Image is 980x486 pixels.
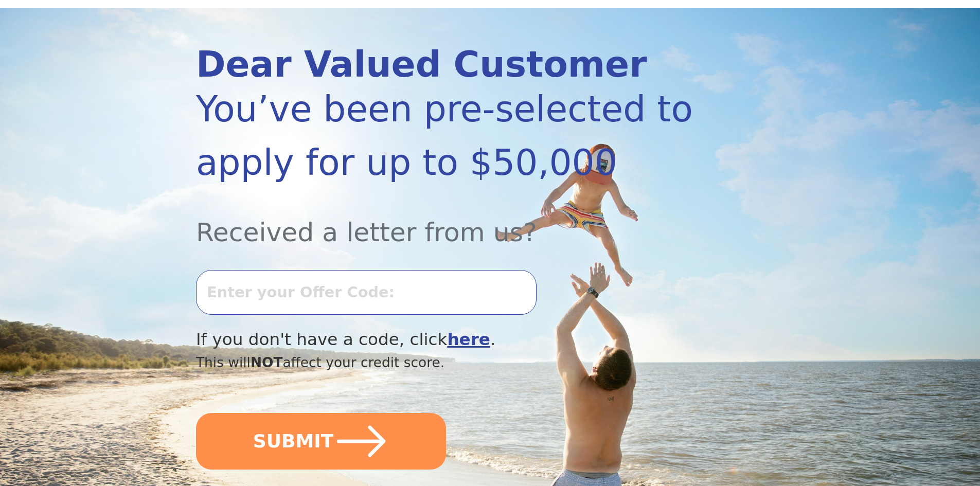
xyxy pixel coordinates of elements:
[196,352,696,373] div: This will affect your credit score.
[196,327,696,352] div: If you don't have a code, click .
[196,189,696,251] div: Received a letter from us?
[196,47,696,82] div: Dear Valued Customer
[196,270,537,314] input: Enter your Offer Code:
[447,330,490,349] a: here
[196,82,696,189] div: You’ve been pre-selected to apply for up to $50,000
[196,413,446,470] button: SUBMIT
[251,354,283,370] span: NOT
